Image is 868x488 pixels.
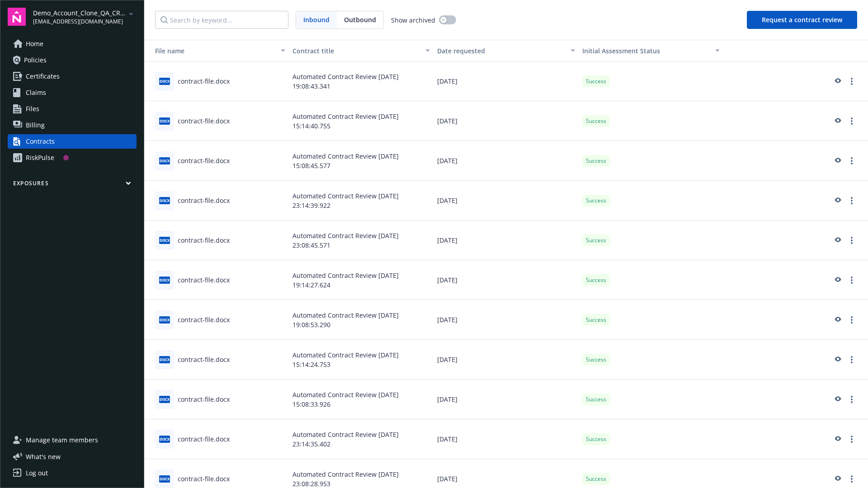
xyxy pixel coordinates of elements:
[586,157,606,165] span: Success
[26,69,60,84] span: Certificates
[178,434,230,444] div: contract-file.docx
[178,275,230,285] div: contract-file.docx
[846,275,857,286] a: more
[148,46,275,56] div: Toggle SortBy
[582,46,710,56] div: Toggle SortBy
[846,235,857,246] a: more
[159,197,170,204] span: docx
[832,434,843,445] a: preview
[289,340,434,380] div: Automated Contract Review [DATE] 15:14:24.753
[159,78,170,84] span: docx
[148,46,275,56] div: File name
[586,475,606,483] span: Success
[586,395,606,404] span: Success
[33,18,126,26] span: [EMAIL_ADDRESS][DOMAIN_NAME]
[846,155,857,166] a: more
[434,61,578,101] div: [DATE]
[586,197,606,205] span: Success
[178,235,230,245] div: contract-file.docx
[832,474,843,484] a: preview
[8,118,137,132] a: Billing
[582,47,660,55] span: Initial Assessment Status
[8,8,26,26] img: navigator-logo.svg
[8,102,137,116] a: Files
[434,419,578,459] div: [DATE]
[178,76,230,86] div: contract-file.docx
[178,355,230,364] div: contract-file.docx
[8,452,75,461] button: What's new
[126,8,137,19] a: arrowDropDown
[846,314,857,325] a: more
[832,354,843,365] a: preview
[434,141,578,181] div: [DATE]
[289,181,434,221] div: Automated Contract Review [DATE] 23:14:39.922
[832,275,843,286] a: preview
[8,69,137,84] a: Certificates
[26,466,48,480] div: Log out
[178,116,230,126] div: contract-file.docx
[26,433,98,447] span: Manage team members
[24,53,47,67] span: Policies
[846,76,857,87] a: more
[846,474,857,484] a: more
[159,277,170,283] span: docx
[289,61,434,101] div: Automated Contract Review [DATE] 19:08:43.341
[846,354,857,365] a: more
[159,356,170,363] span: docx
[289,380,434,419] div: Automated Contract Review [DATE] 15:08:33.926
[289,141,434,181] div: Automated Contract Review [DATE] 15:08:45.577
[8,85,137,100] a: Claims
[159,475,170,482] span: docx
[832,235,843,246] a: preview
[846,394,857,405] a: more
[178,196,230,205] div: contract-file.docx
[832,116,843,127] a: preview
[178,156,230,165] div: contract-file.docx
[747,11,857,29] button: Request a contract review
[586,356,606,364] span: Success
[289,101,434,141] div: Automated Contract Review [DATE] 15:14:40.755
[26,452,61,461] span: What ' s new
[832,195,843,206] a: preview
[159,396,170,403] span: docx
[178,315,230,324] div: contract-file.docx
[26,118,45,132] span: Billing
[33,8,137,26] button: Demo_Account_Clone_QA_CR_Tests_Prospect[EMAIL_ADDRESS][DOMAIN_NAME]arrowDropDown
[586,276,606,284] span: Success
[8,179,137,191] button: Exposures
[8,37,137,51] a: Home
[303,15,330,24] span: Inbound
[26,150,54,165] div: RiskPulse
[586,435,606,443] span: Success
[159,316,170,323] span: docx
[337,11,383,28] span: Outbound
[289,260,434,300] div: Automated Contract Review [DATE] 19:14:27.624
[178,394,230,404] div: contract-file.docx
[289,40,434,61] button: Contract title
[832,155,843,166] a: preview
[26,134,55,149] div: Contracts
[159,237,170,244] span: docx
[296,11,337,28] span: Inbound
[155,11,288,29] input: Search by keyword...
[586,77,606,85] span: Success
[391,15,435,25] span: Show archived
[289,300,434,340] div: Automated Contract Review [DATE] 19:08:53.290
[846,195,857,206] a: more
[26,85,46,100] span: Claims
[434,260,578,300] div: [DATE]
[26,102,39,116] span: Files
[159,157,170,164] span: docx
[159,436,170,442] span: docx
[8,150,137,165] a: RiskPulse
[434,221,578,260] div: [DATE]
[434,300,578,340] div: [DATE]
[26,37,43,51] span: Home
[8,134,137,149] a: Contracts
[434,40,578,61] button: Date requested
[289,221,434,260] div: Automated Contract Review [DATE] 23:08:45.571
[289,419,434,459] div: Automated Contract Review [DATE] 23:14:35.402
[434,181,578,221] div: [DATE]
[437,46,565,56] div: Date requested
